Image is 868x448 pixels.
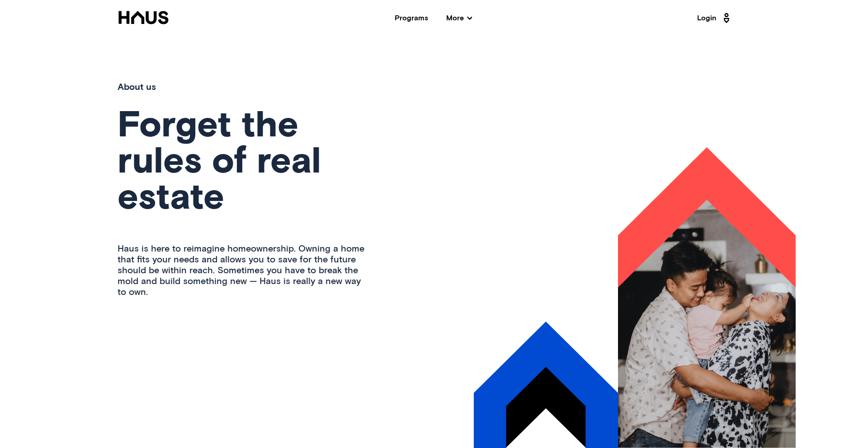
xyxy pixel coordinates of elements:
[474,322,618,448] img: 296zMzb.png
[697,11,732,25] a: Login
[446,14,472,22] span: More
[618,147,796,448] img: 1JV7h-t.png
[118,243,371,298] p: Haus is here to reimagine homeownership. Owning a home that fits your needs and allows you to sav...
[118,79,371,95] div: About us
[118,108,371,216] h1: Forget the rules of real estate
[395,14,428,22] a: Programs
